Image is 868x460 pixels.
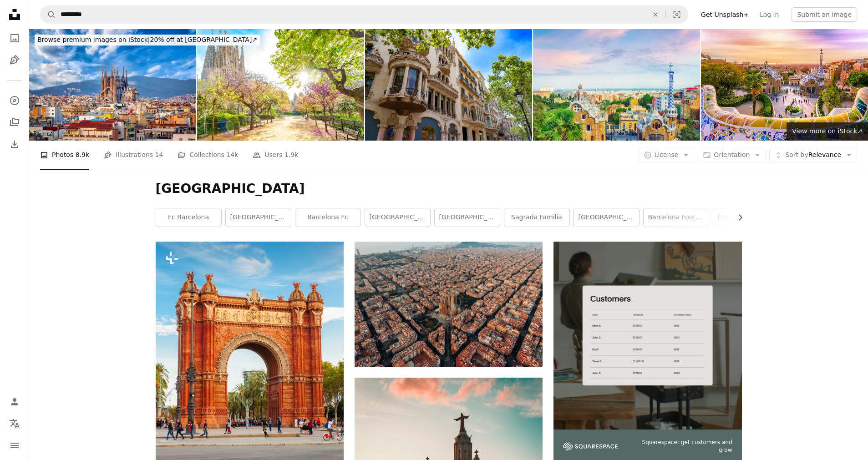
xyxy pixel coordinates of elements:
[435,208,500,227] a: [GEOGRAPHIC_DATA]
[5,436,24,455] button: Menu
[365,208,430,227] a: [GEOGRAPHIC_DATA]
[639,148,695,162] button: License
[29,29,196,141] img: Spanish Cities the sacred Barcelona family
[698,148,766,162] button: Orientation
[5,51,24,69] a: Illustrations
[5,91,24,110] a: Explore
[178,141,238,170] a: Collections 14k
[5,29,24,47] a: Photos
[365,29,532,141] img: Paseo de Gracia Passeig avenue Eixample barrio in Barcelona downtown Catalonia Spain
[574,208,639,227] a: [GEOGRAPHIC_DATA]
[226,208,291,227] a: [GEOGRAPHIC_DATA]
[504,208,569,227] a: sagrada familia
[714,151,750,158] span: Orientation
[284,150,298,160] span: 1.9k
[5,415,24,433] button: Language
[769,148,857,162] button: Sort byRelevance
[253,141,298,170] a: Users 1.9k
[655,151,679,158] span: License
[785,151,808,158] span: Sort by
[156,181,742,197] h1: [GEOGRAPHIC_DATA]
[41,6,56,23] button: Search Unsplash
[754,7,784,22] a: Log in
[295,208,360,227] a: barcelona fc
[29,29,265,51] a: Browse premium images on iStock|20% off at [GEOGRAPHIC_DATA]↗
[355,300,543,308] a: aerial view of city buildings during daytime
[533,29,700,141] img: Entrance to Park Guell in Barcelona
[5,113,24,131] a: Collections
[104,141,163,170] a: Illustrations 14
[645,6,665,23] button: Clear
[37,36,150,43] span: Browse premium images on iStock |
[226,150,238,160] span: 14k
[785,151,841,160] span: Relevance
[732,208,742,227] button: scroll list to the right
[695,7,754,22] a: Get Unsplash+
[40,5,688,24] form: Find visuals sitewide
[197,29,364,141] img: Blooming spring park in Barcelona city centre, Spain
[629,439,732,454] span: Squarespace: get customers and grow
[155,150,163,160] span: 14
[713,208,778,227] a: [GEOGRAPHIC_DATA]
[553,242,741,430] img: file-1747939376688-baf9a4a454ffimage
[644,208,709,227] a: barcelona football
[666,6,688,23] button: Visual search
[792,7,857,22] button: Submit an image
[5,393,24,411] a: Log in / Sign up
[787,122,868,141] a: View more on iStock↗
[37,36,257,43] span: 20% off at [GEOGRAPHIC_DATA] ↗
[701,29,868,141] img: View of the city from Park Guell in Barcelona, Spain
[156,354,344,362] a: The Arc de Triomf or Arco de Triunfo is a triumphal arch in the city of Barcelona in Catalonia re...
[563,442,618,450] img: file-1747939142011-51e5cc87e3c9
[792,127,863,135] span: View more on iStock ↗
[355,242,543,367] img: aerial view of city buildings during daytime
[156,208,221,227] a: fc barcelona
[5,135,24,153] a: Download History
